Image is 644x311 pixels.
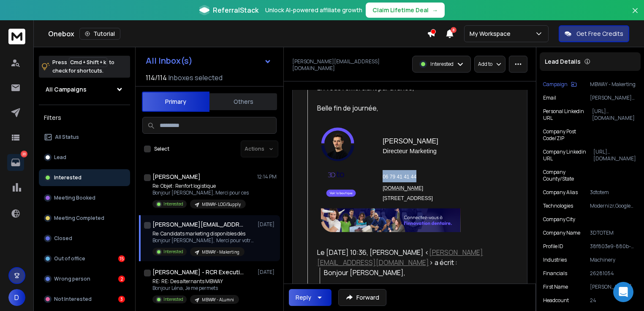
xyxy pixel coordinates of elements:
[154,146,169,152] label: Select
[48,28,427,40] div: Onebox
[430,61,454,68] p: Interested
[590,297,637,304] p: 24
[543,169,593,182] p: Company County/State
[320,189,362,197] img: Ic6pL55OOi5AtPwqtAv5C8VTs2YHIU2ErF5gK_64JH2g7EfHCqVzJSYEwNnB4fH7GYzSaMNTrI6gzZmrXR8nyldX60SbLlEjD...
[54,215,104,222] p: Meeting Completed
[39,129,130,146] button: All Status
[296,293,311,302] div: Reply
[118,255,125,262] div: 15
[168,73,223,83] h3: Inboxes selected
[317,247,509,268] div: Le [DATE] 10:36, [PERSON_NAME] < > a écrit :
[39,189,130,206] button: Meeting Booked
[338,289,386,306] button: Forward
[79,28,120,40] button: Tutorial
[152,183,249,189] p: Re: Objet : Renfort logistique
[590,270,637,277] p: 26281054
[54,154,66,161] p: Lead
[317,248,483,267] a: [PERSON_NAME][EMAIL_ADDRESS][DOMAIN_NAME]
[576,30,623,38] p: Get Free Credits
[152,268,245,276] h1: [PERSON_NAME] - RCR Executive
[543,243,563,250] p: Profile ID
[54,235,72,242] p: Closed
[383,148,437,154] span: Directeur Marketing
[163,249,183,255] p: Interested
[478,61,492,68] p: Add to
[39,270,130,287] button: Wrong person2
[39,81,130,98] button: All Campaigns
[559,25,629,42] button: Get Free Credits
[152,220,245,229] h1: [PERSON_NAME][EMAIL_ADDRESS][DOMAIN_NAME]
[39,210,130,227] button: Meeting Completed
[383,185,423,191] span: [DOMAIN_NAME]
[590,95,637,101] p: [PERSON_NAME][EMAIL_ADDRESS][DOMAIN_NAME]
[432,6,438,14] span: →
[543,230,580,236] p: Company Name
[202,249,239,255] p: MBWAY - Makerting
[470,30,514,38] p: My Workspace
[8,289,25,306] button: D
[118,276,125,282] div: 2
[543,216,575,223] p: Company City
[590,284,637,290] p: [PERSON_NAME]
[265,6,362,14] p: Unlock AI-powered affiliate growth
[7,154,24,171] a: 20
[69,57,107,67] span: Cmd + Shift + k
[54,296,92,303] p: Not Interested
[543,108,592,122] p: Personal Linkedin URL
[52,58,114,75] p: Press to check for shortcuts.
[543,203,573,209] p: Technologies
[209,92,277,111] button: Others
[630,5,641,25] button: Close banner
[46,85,87,94] h1: All Campaigns
[590,203,637,209] p: Modernizr,Google Fonts API,cdnjs,TikTok Pixel,PHP,WP Rocket,Bootstrap,Imgix,HTML,Google Font API,...
[55,134,79,141] p: All Status
[543,95,556,101] p: Email
[39,230,130,247] button: Closed
[590,189,637,196] p: 3dtotem
[543,81,568,88] p: Campaign
[39,149,130,166] button: Lead
[320,126,356,162] img: 6qZ1KpfnypR5rYuwFiMw8LuPxmIQhhachP9FQWGsTRINqqsM5v60BLpvd_BI7tiHdY6zcIBkGnJRaHlrKUekQ49T0ArHNXoB2...
[324,268,508,288] div: Bonjour [PERSON_NAME],
[383,174,416,180] span: 06 79 41 41 44
[383,195,433,201] span: [STREET_ADDRESS]
[590,243,637,250] p: 38f803e9-880b-39cc-916d-2fe8810515ef
[146,57,193,65] h1: All Inbox(s)
[545,57,581,66] p: Lead Details
[258,221,277,228] p: [DATE]
[590,257,637,263] p: Machinery
[152,189,249,196] p: Bonjour [PERSON_NAME], Merci pour ces
[543,81,577,88] button: Campaign
[152,173,201,181] h1: [PERSON_NAME]
[54,195,95,201] p: Meeting Booked
[383,138,438,145] span: [PERSON_NAME]
[39,250,130,267] button: Out of office15
[590,81,637,88] p: MBWAY - Makerting
[152,285,239,292] p: Bonjour Léna, Je me permets
[118,296,125,303] div: 3
[543,189,578,196] p: Company Alias
[146,73,167,83] span: 114 / 114
[21,151,27,157] p: 20
[613,282,633,302] div: Open Intercom Messenger
[163,201,183,207] p: Interested
[54,276,90,282] p: Wrong person
[592,108,637,122] p: [URL][DOMAIN_NAME][PERSON_NAME]’barki-69743ab7
[152,230,254,237] p: Re: Candidats marketing disponibles dès
[543,149,593,162] p: Company Linkedin URL
[320,170,359,178] img: 2094OOHfgVScDFDkt3vTTMvhVagNWvdV9dMs1SFiQuD5UrlgzD8jzUqokC5MMvVAE9o4kWZhg-Gzje_kMNxplhJxUk2Z95n0j...
[590,230,637,236] p: 3DTOTEM
[54,255,85,262] p: Out of office
[152,237,254,244] p: Bonjour [PERSON_NAME], Merci pour votre retour. Pourriez-vous
[163,296,183,303] p: Interested
[543,270,567,277] p: Financials
[39,112,130,124] h3: Filters
[202,201,241,208] p: MBWAY- LOG/Supply
[139,52,278,69] button: All Inbox(s)
[543,284,568,290] p: First Name
[451,27,457,33] span: 8
[39,291,130,308] button: Not Interested3
[366,3,445,18] button: Claim Lifetime Deal→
